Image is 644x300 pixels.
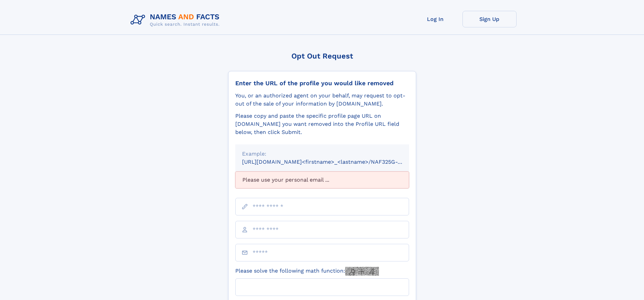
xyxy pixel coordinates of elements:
div: Please copy and paste the specific profile page URL on [DOMAIN_NAME] you want removed into the Pr... [235,112,409,136]
a: Log In [408,11,462,27]
label: Please solve the following math function: [235,267,379,276]
img: Logo Names and Facts [128,11,225,29]
div: You, or an authorized agent on your behalf, may request to opt-out of the sale of your informatio... [235,92,409,108]
div: Please use your personal email ... [235,171,409,188]
div: Opt Out Request [228,52,416,60]
small: [URL][DOMAIN_NAME]<firstname>_<lastname>/NAF325G-xxxxxxxx [242,159,422,165]
a: Sign Up [462,11,517,27]
div: Example: [242,150,402,158]
div: Enter the URL of the profile you would like removed [235,79,409,87]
